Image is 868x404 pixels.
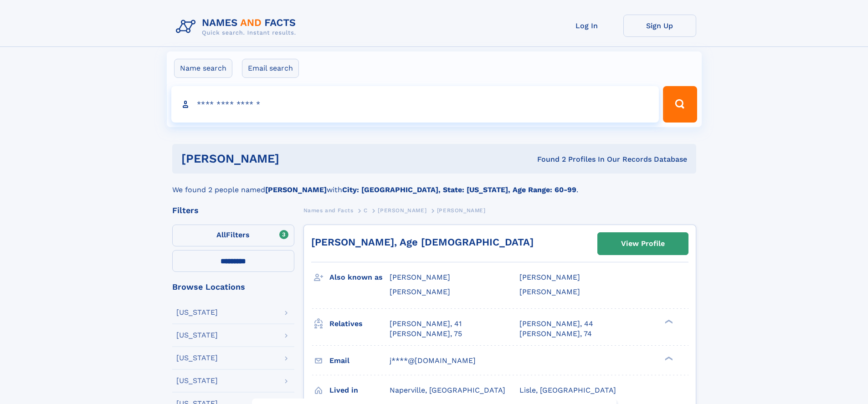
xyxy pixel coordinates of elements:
div: Found 2 Profiles In Our Records Database [408,154,687,164]
div: [US_STATE] [176,309,218,316]
span: [PERSON_NAME] [519,287,580,296]
h3: Relatives [329,316,390,332]
a: Names and Facts [303,205,354,216]
div: [US_STATE] [176,332,218,339]
a: [PERSON_NAME], 44 [519,319,593,329]
label: Filters [172,225,294,246]
div: Browse Locations [172,283,294,291]
div: ❯ [663,355,673,361]
span: [PERSON_NAME] [390,273,450,281]
div: [US_STATE] [176,377,218,384]
a: [PERSON_NAME], 75 [390,329,462,339]
img: Logo Names and Facts [172,15,303,39]
div: ❯ [663,318,673,324]
h3: Email [329,353,390,368]
span: C [364,207,368,214]
h1: [PERSON_NAME] [181,153,408,164]
a: View Profile [598,233,688,255]
span: [PERSON_NAME] [437,207,486,214]
a: Log In [550,15,623,37]
a: [PERSON_NAME] [378,205,426,216]
a: [PERSON_NAME], 41 [390,319,462,329]
a: Sign Up [623,15,696,37]
a: [PERSON_NAME], 74 [519,329,592,339]
button: Search Button [663,86,697,123]
label: Name search [174,59,232,78]
span: Naperville, [GEOGRAPHIC_DATA] [390,386,505,394]
b: [PERSON_NAME] [265,185,327,194]
h3: Also known as [329,270,390,285]
input: search input [171,86,659,123]
span: All [216,230,226,239]
label: Email search [242,59,299,78]
a: C [364,205,368,216]
div: View Profile [621,233,665,254]
span: [PERSON_NAME] [519,273,580,281]
div: [US_STATE] [176,354,218,362]
b: City: [GEOGRAPHIC_DATA], State: [US_STATE], Age Range: 60-99 [342,185,576,194]
a: [PERSON_NAME], Age [DEMOGRAPHIC_DATA] [311,236,534,248]
span: [PERSON_NAME] [378,207,426,214]
div: We found 2 people named with . [172,174,696,195]
div: Filters [172,206,294,215]
h3: Lived in [329,383,390,398]
span: Lisle, [GEOGRAPHIC_DATA] [519,386,616,394]
span: [PERSON_NAME] [390,287,450,296]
